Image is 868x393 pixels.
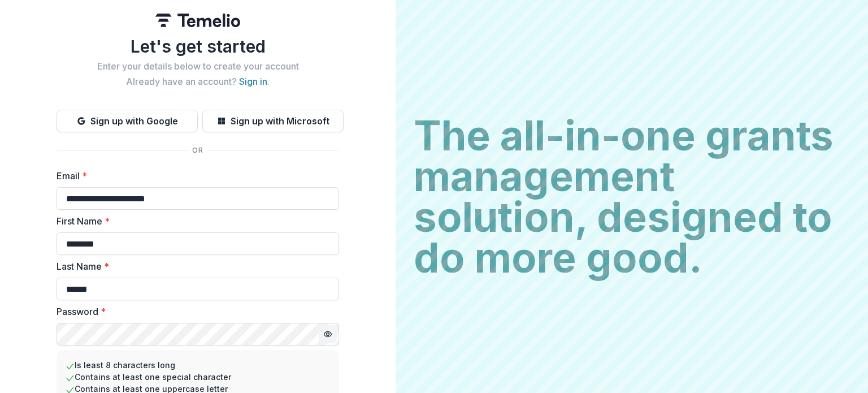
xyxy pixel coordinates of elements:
[57,76,339,87] h2: Already have an account? .
[319,325,337,343] button: Toggle password visibility
[57,214,332,228] label: First Name
[239,76,267,87] a: Sign in
[155,14,240,27] img: Temelio
[57,36,339,57] h1: Let's get started
[66,359,330,371] li: Is least 8 characters long
[57,61,339,72] h2: Enter your details below to create your account
[57,305,332,318] label: Password
[57,260,332,273] label: Last Name
[57,110,198,132] button: Sign up with Google
[202,110,344,132] button: Sign up with Microsoft
[66,371,330,383] li: Contains at least one special character
[57,169,332,183] label: Email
